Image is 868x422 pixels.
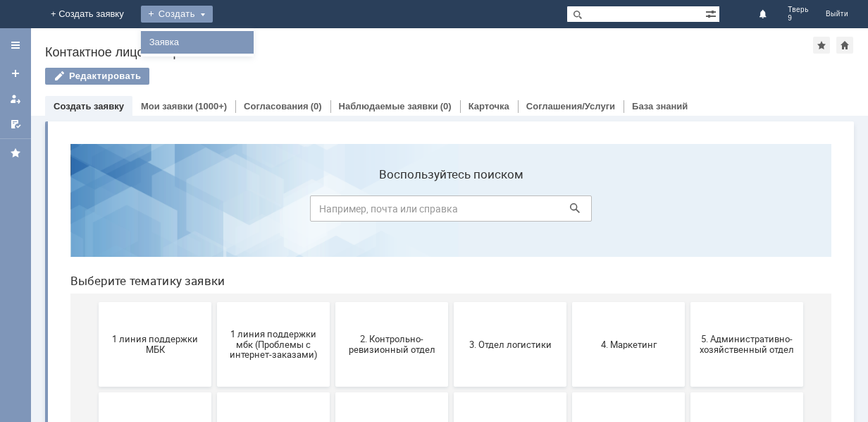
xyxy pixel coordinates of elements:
a: Создать заявку [4,62,27,85]
span: 3. Отдел логистики [399,206,503,217]
span: 9. Отдел-ИТ (Для МБК и Пекарни) [399,291,503,313]
div: Создать [141,6,213,23]
button: Бухгалтерия (для мбк) [513,260,626,344]
span: Бухгалтерия (для мбк) [517,296,621,307]
header: Выберите тематику заявки [11,141,772,155]
input: Например, почта или справка [251,63,533,89]
a: Создать заявку [54,101,124,111]
span: 8. Отдел качества [280,296,385,307]
button: 7. Служба безопасности [158,260,271,344]
label: Воспользуйтесь поиском [251,35,533,49]
span: 6. Закупки [44,296,148,307]
button: 8. Отдел качества [276,260,389,344]
button: 1 линия поддержки мбк (Проблемы с интернет-заказами) [158,169,271,254]
a: Мои согласования [4,113,27,135]
div: (0) [311,101,322,111]
span: Франчайзинг [399,387,503,397]
span: 4. Маркетинг [517,206,621,217]
div: Добавить в избранное [813,37,830,54]
button: 2. Контрольно-ревизионный отдел [276,169,389,254]
span: 5. Административно-хозяйственный отдел [635,201,740,222]
a: Мои заявки [141,101,193,111]
button: 1 линия поддержки МБК [39,169,152,254]
span: 7. Служба безопасности [162,296,266,307]
span: Тверь [788,6,809,14]
button: 5. Административно-хозяйственный отдел [631,169,744,254]
div: Контактное лицо "Тверь 9" [45,45,813,59]
button: 3. Отдел логистики [395,169,507,254]
span: Отдел-ИТ (Офис) [162,387,266,397]
span: Это соглашение не активно! [517,382,621,403]
span: 9 [788,14,809,23]
span: 1 линия поддержки МБК [44,201,148,222]
span: Финансовый отдел [280,387,385,397]
button: 4. Маркетинг [513,169,626,254]
div: Сделать домашней страницей [836,37,853,54]
span: 2. Контрольно-ревизионный отдел [280,201,385,222]
a: Согласования [244,101,309,111]
div: (1000+) [195,101,227,111]
a: Наблюдаемые заявки [339,101,438,111]
a: База знаний [632,101,688,111]
button: 6. Закупки [39,260,152,344]
span: Отдел ИТ (1С) [635,296,740,307]
button: 9. Отдел-ИТ (Для МБК и Пекарни) [395,260,507,344]
span: [PERSON_NAME]. Услуги ИТ для МБК (оформляет L1) [635,376,740,408]
a: Соглашения/Услуги [526,101,615,111]
span: Отдел-ИТ (Битрикс24 и CRM) [44,382,148,403]
button: Отдел ИТ (1С) [631,260,744,344]
span: 1 линия поддержки мбк (Проблемы с интернет-заказами) [162,195,266,227]
span: Расширенный поиск [705,6,719,20]
a: Карточка [469,101,509,111]
a: Мои заявки [4,88,27,110]
div: (0) [440,101,452,111]
a: Заявка [144,34,251,51]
